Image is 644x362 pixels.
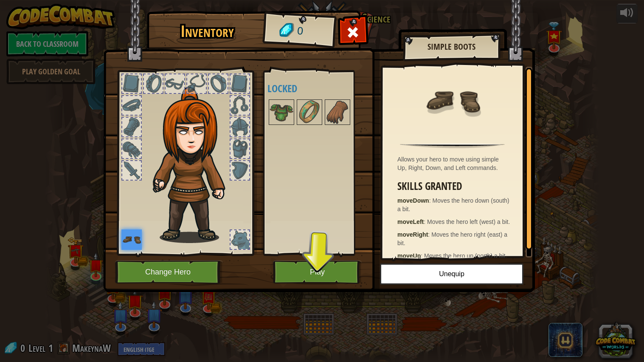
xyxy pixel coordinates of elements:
span: : [421,252,424,259]
span: : [429,197,433,204]
button: Unequip [380,263,523,285]
img: portrait.png [298,100,321,124]
h2: Simple Boots [411,42,491,51]
span: 0 [297,23,304,39]
span: Moves the hero up (north) a bit. [424,252,507,259]
strong: moveRight [397,231,428,238]
span: Moves the hero left (west) a bit. [427,218,510,225]
div: Allows your hero to move using simple Up, Right, Down, and Left commands. [397,155,512,172]
img: hair_f2.png [149,87,240,243]
strong: moveDown [397,197,429,204]
span: : [428,231,431,238]
h1: Inventory [153,23,261,40]
strong: moveLeft [397,218,424,225]
strong: moveUp [397,252,421,259]
img: portrait.png [121,229,142,250]
img: hr.png [400,143,505,148]
button: Play [273,260,362,284]
span: Moves the hero right (east) a bit. [397,231,507,246]
img: portrait.png [326,100,349,124]
h3: Skills Granted [397,181,512,192]
button: Change Hero [115,260,223,284]
img: portrait.png [270,100,293,124]
span: Moves the hero down (south) a bit. [397,197,509,212]
h4: Locked [267,83,368,94]
span: : [424,218,427,225]
img: portrait.png [425,73,480,128]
